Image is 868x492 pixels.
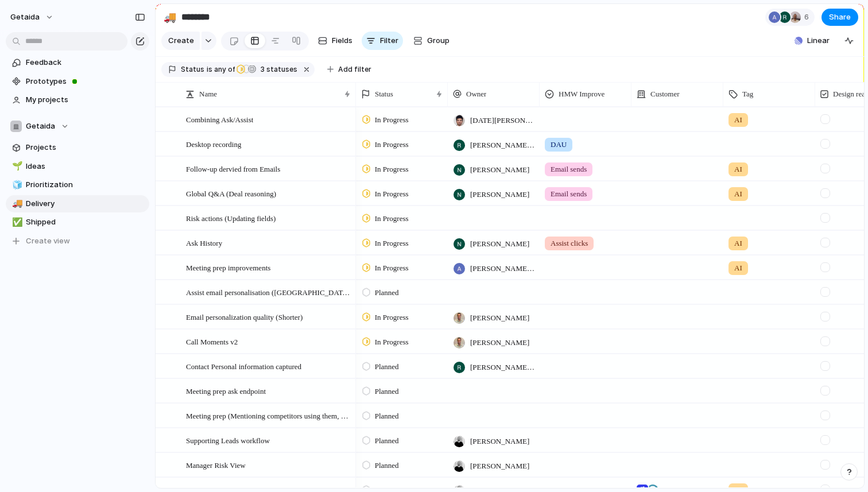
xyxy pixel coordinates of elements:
[470,115,534,126] span: [DATE][PERSON_NAME]
[734,188,742,200] span: AI
[375,139,409,150] span: In Progress
[375,262,409,274] span: In Progress
[10,179,22,191] button: 🧊
[26,121,55,132] span: Getaida
[375,336,409,348] span: In Progress
[186,162,280,175] span: Follow-up dervied from Emails
[375,88,393,100] span: Status
[26,142,145,153] span: Projects
[650,88,680,100] span: Customer
[186,285,352,299] span: Assist email personalisation ([GEOGRAPHIC_DATA])
[790,32,834,49] button: Linear
[26,235,70,247] span: Create view
[186,236,222,249] span: Ask History
[26,216,145,228] span: Shipped
[186,113,253,126] span: Combining Ask/Assist
[380,35,398,47] span: Filter
[186,211,276,224] span: Risk actions (Updating fields)
[10,198,22,210] button: 🚚
[257,64,297,75] span: statuses
[212,64,235,75] span: any of
[161,8,179,26] button: 🚚
[5,8,60,26] button: getaida
[375,361,399,373] span: Planned
[10,216,22,228] button: ✅
[26,76,145,87] span: Prototypes
[12,160,20,173] div: 🌱
[26,57,145,68] span: Feedback
[375,287,399,299] span: Planned
[466,88,486,100] span: Owner
[186,433,270,447] span: Supporting Leads workflow
[26,161,145,172] span: Ideas
[186,310,303,323] span: Email personalization quality (Shorter)
[186,335,238,348] span: Call Moments v2
[6,158,149,175] a: 🌱Ideas
[821,9,858,26] button: Share
[186,458,246,471] span: Manager Risk View
[551,164,587,175] span: Email sends
[804,11,812,23] span: 6
[470,436,529,447] span: [PERSON_NAME]
[181,64,204,75] span: Status
[313,32,357,50] button: Fields
[26,198,145,210] span: Delivery
[807,35,830,47] span: Linear
[10,11,40,23] span: getaida
[168,35,194,47] span: Create
[829,11,851,23] span: Share
[734,238,742,249] span: AI
[6,214,149,231] a: ✅Shipped
[470,238,529,250] span: [PERSON_NAME]
[186,261,270,274] span: Meeting prep improvements
[470,312,529,324] span: [PERSON_NAME]
[734,262,742,274] span: AI
[12,197,20,210] div: 🚚
[186,409,352,422] span: Meeting prep (Mentioning competitors using them, or other similar companies)
[320,61,378,78] button: Add filter
[186,384,266,397] span: Meeting prep ask endpoint
[470,140,534,151] span: [PERSON_NAME] [PERSON_NAME]
[470,164,529,176] span: [PERSON_NAME]
[734,114,742,126] span: AI
[6,118,149,135] button: Getaida
[6,233,149,250] button: Create view
[375,213,409,224] span: In Progress
[470,189,529,200] span: [PERSON_NAME]
[6,195,149,212] a: 🚚Delivery
[236,63,300,76] button: 3 statuses
[199,88,217,100] span: Name
[559,88,604,100] span: HMW Improve
[470,362,534,373] span: [PERSON_NAME] [PERSON_NAME]
[6,176,149,193] a: 🧊Prioritization
[186,187,276,200] span: Global Q&A (Deal reasoning)
[207,64,212,75] span: is
[551,188,587,200] span: Email sends
[6,91,149,109] a: My projects
[186,359,301,373] span: Contact Personal information captured
[26,94,145,106] span: My projects
[734,164,742,175] span: AI
[742,88,753,100] span: Tag
[551,238,588,249] span: Assist clicks
[161,32,200,50] button: Create
[470,337,529,348] span: [PERSON_NAME]
[427,35,449,47] span: Group
[375,410,399,422] span: Planned
[6,73,149,90] a: Prototypes
[257,65,266,73] span: 3
[470,263,534,274] span: [PERSON_NAME] Sarma
[164,9,176,25] div: 🚚
[26,179,145,191] span: Prioritization
[375,460,399,471] span: Planned
[362,32,403,50] button: Filter
[375,238,409,249] span: In Progress
[12,216,20,229] div: ✅
[375,386,399,397] span: Planned
[204,63,237,76] button: isany of
[338,64,371,75] span: Add filter
[6,54,149,71] a: Feedback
